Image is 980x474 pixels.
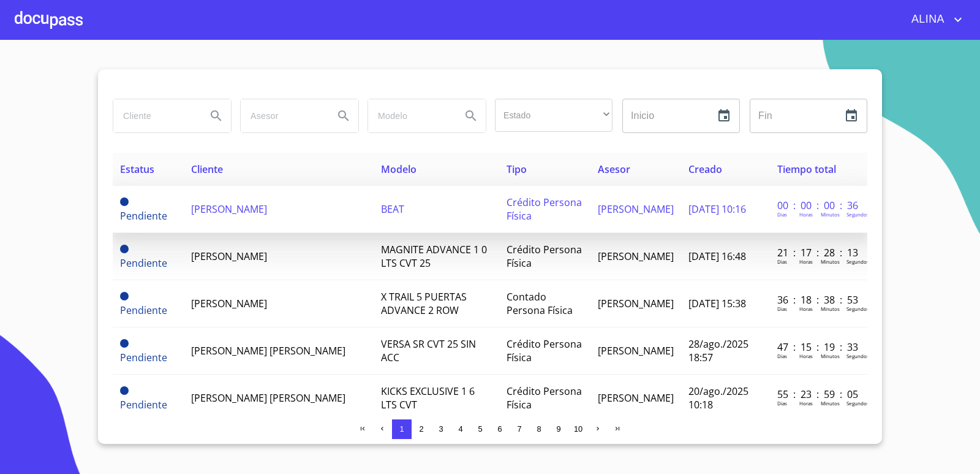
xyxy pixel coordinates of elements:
button: Search [329,101,358,131]
span: MAGNITE ADVANCE 1 0 LTS CVT 25 [381,243,487,270]
span: 2 [419,424,423,434]
span: [DATE] 10:16 [688,202,746,216]
p: Horas [799,211,813,218]
button: 5 [470,419,490,439]
p: Dias [777,305,787,312]
button: 3 [431,419,451,439]
span: Crédito Persona Física [507,337,582,364]
button: Search [202,101,231,131]
button: Search [456,101,486,131]
p: Horas [799,400,813,407]
button: 6 [490,419,510,439]
span: Pendiente [120,292,129,300]
p: Dias [777,353,787,359]
span: Pendiente [120,339,129,348]
p: Horas [799,305,813,312]
p: Minutos [821,258,840,265]
span: Estatus [120,162,154,176]
span: Crédito Persona Física [507,243,582,270]
button: 1 [392,419,412,439]
div: ​ [495,99,612,132]
button: 4 [451,419,470,439]
input: search [368,99,451,132]
p: Segundos [846,353,869,359]
span: Crédito Persona Física [507,196,582,223]
p: Minutos [821,400,840,407]
span: [DATE] 15:38 [688,297,746,310]
span: Pendiente [120,256,167,270]
input: search [113,99,197,132]
span: Pendiente [120,209,167,223]
button: 8 [529,419,549,439]
input: search [241,99,324,132]
span: [PERSON_NAME] [598,250,674,263]
span: Pendiente [120,245,129,253]
span: [DATE] 16:48 [688,250,746,263]
span: 8 [537,424,541,434]
span: 20/ago./2025 10:18 [688,384,748,411]
p: Segundos [846,258,869,265]
p: Segundos [846,211,869,218]
span: Contado Persona Física [507,290,573,317]
button: 2 [412,419,431,439]
span: 1 [399,424,404,434]
span: [PERSON_NAME] [PERSON_NAME] [191,391,345,405]
span: Tipo [507,162,527,176]
span: Pendiente [120,351,167,364]
span: 4 [458,424,462,434]
span: Pendiente [120,398,167,411]
span: 9 [556,424,560,434]
button: account of current user [902,10,965,29]
span: [PERSON_NAME] [PERSON_NAME] [191,344,345,357]
p: Horas [799,258,813,265]
span: BEAT [381,202,404,216]
span: Pendiente [120,386,129,395]
p: Minutos [821,305,840,312]
span: 5 [478,424,482,434]
span: Tiempo total [777,162,836,176]
span: [PERSON_NAME] [598,391,674,405]
p: Horas [799,353,813,359]
span: 28/ago./2025 18:57 [688,337,748,364]
span: Creado [688,162,722,176]
span: [PERSON_NAME] [191,202,267,216]
span: [PERSON_NAME] [191,297,267,310]
p: 21 : 17 : 28 : 13 [777,246,860,259]
span: KICKS EXCLUSIVE 1 6 LTS CVT [381,384,475,411]
p: Minutos [821,211,840,218]
span: 6 [497,424,502,434]
span: VERSA SR CVT 25 SIN ACC [381,337,476,364]
span: Asesor [598,162,630,176]
p: Minutos [821,353,840,359]
button: 10 [568,419,588,439]
span: X TRAIL 5 PUERTAS ADVANCE 2 ROW [381,290,467,317]
span: 10 [574,424,582,434]
p: 55 : 23 : 59 : 05 [777,388,860,401]
p: 00 : 00 : 00 : 36 [777,199,860,212]
span: 3 [439,424,443,434]
span: 7 [517,424,521,434]
span: [PERSON_NAME] [598,202,674,216]
span: Cliente [191,162,223,176]
p: Dias [777,211,787,218]
span: [PERSON_NAME] [598,297,674,310]
p: 47 : 15 : 19 : 33 [777,340,860,354]
p: Segundos [846,400,869,407]
p: 36 : 18 : 38 : 53 [777,293,860,307]
span: Crédito Persona Física [507,384,582,411]
p: Dias [777,258,787,265]
button: 7 [510,419,529,439]
span: [PERSON_NAME] [598,344,674,357]
p: Dias [777,400,787,407]
p: Segundos [846,305,869,312]
span: Pendiente [120,304,167,317]
button: 9 [549,419,568,439]
span: Modelo [381,162,417,176]
span: Pendiente [120,197,129,206]
span: [PERSON_NAME] [191,250,267,263]
span: ALINA [902,10,951,29]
